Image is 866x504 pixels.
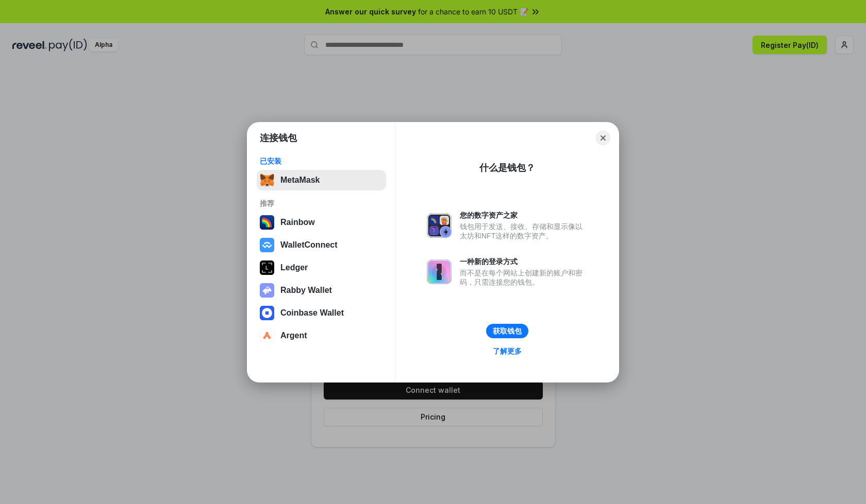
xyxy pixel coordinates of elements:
[260,283,274,298] img: svg+xml,%3Csvg%20xmlns%3D%22http%3A%2F%2Fwww.w3.org%2F2000%2Fsvg%22%20fill%3D%22none%22%20viewBox...
[260,328,274,343] img: svg+xml,%3Csvg%20width%3D%2228%22%20height%3D%2228%22%20viewBox%3D%220%200%2028%2028%22%20fill%3D...
[257,303,386,323] button: Coinbase Wallet
[486,324,528,338] button: 获取钱包
[280,218,315,227] div: Rainbow
[257,212,386,233] button: Rainbow
[280,263,308,272] div: Ledger
[427,259,452,284] img: svg+xml,%3Csvg%20xmlns%3D%22http%3A%2F%2Fwww.w3.org%2F2000%2Fsvg%22%20fill%3D%22none%22%20viewBox...
[260,238,274,252] img: svg+xml,%3Csvg%20width%3D%2228%22%20height%3D%2228%22%20viewBox%3D%220%200%2028%2028%22%20fill%3D...
[257,325,386,346] button: Argent
[280,286,332,295] div: Rabby Wallet
[280,308,344,318] div: Coinbase Wallet
[460,268,588,287] div: 而不是在每个网站上创建新的账户和密码，只需连接您的钱包。
[257,257,386,278] button: Ledger
[487,344,528,358] a: 了解更多
[257,280,386,301] button: Rabby Wallet
[280,176,320,185] div: MetaMask
[493,346,522,356] div: 了解更多
[280,240,338,250] div: WalletConnect
[260,260,274,275] img: svg+xml,%3Csvg%20xmlns%3D%22http%3A%2F%2Fwww.w3.org%2F2000%2Fsvg%22%20width%3D%2228%22%20height%3...
[596,131,610,145] button: Close
[427,213,452,238] img: svg+xml,%3Csvg%20xmlns%3D%22http%3A%2F%2Fwww.w3.org%2F2000%2Fsvg%22%20fill%3D%22none%22%20viewBox...
[493,326,522,336] div: 获取钱包
[257,170,386,190] button: MetaMask
[260,173,274,187] img: svg+xml,%3Csvg%20fill%3D%22none%22%20height%3D%2233%22%20viewBox%3D%220%200%2035%2033%22%20width%...
[260,199,383,208] div: 推荐
[460,222,588,240] div: 钱包用于发送、接收、存储和显示像以太坊和NFT这样的数字资产。
[260,215,274,230] img: svg+xml,%3Csvg%20width%3D%22120%22%20height%3D%22120%22%20viewBox%3D%220%200%20120%20120%22%20fil...
[479,162,535,174] div: 什么是钱包？
[260,306,274,320] img: svg+xml,%3Csvg%20width%3D%2228%22%20height%3D%2228%22%20viewBox%3D%220%200%2028%2028%22%20fill%3D...
[460,257,588,266] div: 一种新的登录方式
[280,331,307,340] div: Argent
[460,211,588,220] div: 您的数字资产之家
[260,157,383,166] div: 已安装
[257,235,386,255] button: WalletConnect
[260,132,297,144] h1: 连接钱包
